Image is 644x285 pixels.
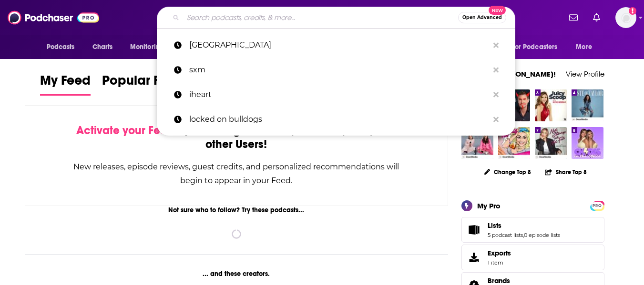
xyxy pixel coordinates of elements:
[102,72,183,94] span: Popular Feed
[592,201,603,208] a: PRO
[488,221,501,230] span: Lists
[130,40,164,54] span: Monitoring
[25,206,449,214] div: Not sure who to follow? Try these podcasts...
[488,276,510,285] span: Brands
[535,127,567,159] img: Not Skinny But Not Fat
[488,249,511,257] span: Exports
[512,40,558,54] span: For Podcasters
[86,38,119,56] a: Charts
[189,107,489,132] p: locked on bulldogs
[498,127,530,159] img: Absolutely Not
[40,72,91,94] span: My Feed
[572,127,603,159] img: Chicks in the Office
[572,89,603,121] img: Taste of Taylor
[615,7,636,28] span: Logged in as Mallory813
[488,276,515,285] a: Brands
[461,245,604,270] a: Exports
[629,7,636,15] svg: Add a profile image
[478,166,537,178] button: Change Top 8
[73,160,400,187] div: New releases, episode reviews, guest credits, and personalized recommendations will begin to appe...
[47,40,75,54] span: Podcasts
[189,33,489,58] p: paris
[544,163,587,181] button: Share Top 8
[615,7,636,28] img: User Profile
[73,124,400,151] div: by following Podcasts, Creators, Lists, and other Users!
[40,38,87,56] button: open menu
[506,38,572,56] button: open menu
[157,58,515,82] a: sxm
[189,58,489,82] p: sxm
[524,232,560,238] a: 0 episode lists
[458,12,506,23] button: Open AdvancedNew
[488,259,511,266] span: 1 item
[123,38,176,56] button: open menu
[565,10,582,26] a: Show notifications dropdown
[523,232,524,238] span: ,
[465,251,484,264] span: Exports
[183,10,458,25] input: Search podcasts, credits, & more...
[189,82,489,107] p: iheart
[615,7,636,28] button: Show profile menu
[25,270,449,278] div: ... and these creators.
[461,127,493,159] img: The Toast
[489,6,506,15] span: New
[462,15,502,20] span: Open Advanced
[589,10,604,26] a: Show notifications dropdown
[157,33,515,58] a: [GEOGRAPHIC_DATA]
[40,72,91,96] a: My Feed
[566,69,604,79] a: View Profile
[461,217,604,243] span: Lists
[535,89,567,121] img: Juicy Scoop with Heather McDonald
[488,221,560,230] a: Lists
[157,107,515,132] a: locked on bulldogs
[477,201,501,210] div: My Pro
[592,202,603,209] span: PRO
[488,232,523,238] a: 5 podcast lists
[157,7,515,29] div: Search podcasts, credits, & more...
[576,40,592,54] span: More
[76,123,174,138] span: Activate your Feed
[102,72,183,96] a: Popular Feed
[569,38,604,56] button: open menu
[8,9,99,27] img: Podchaser - Follow, Share and Rate Podcasts
[157,82,515,107] a: iheart
[465,223,484,236] a: Lists
[92,40,113,54] span: Charts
